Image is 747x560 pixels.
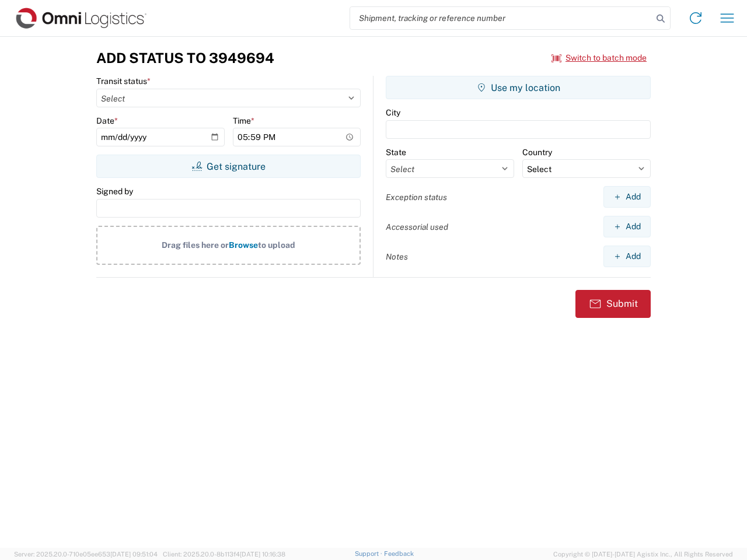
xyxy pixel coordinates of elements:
[14,551,158,558] span: Server: 2025.20.0-710e05ee653
[522,147,552,157] label: Country
[163,551,285,558] span: Client: 2025.20.0-8b113f4
[96,50,274,66] h3: Add Status to 3949694
[96,186,133,197] label: Signed by
[229,240,258,250] span: Browse
[386,107,400,118] label: City
[240,551,285,558] span: [DATE] 10:16:38
[96,155,361,178] button: Get signature
[355,550,384,557] a: Support
[386,251,408,262] label: Notes
[386,147,406,157] label: State
[386,192,447,202] label: Exception status
[603,186,651,208] button: Add
[96,76,151,86] label: Transit status
[162,240,229,250] span: Drag files here or
[258,240,295,250] span: to upload
[233,116,254,126] label: Time
[96,116,118,126] label: Date
[350,7,652,29] input: Shipment, tracking or reference number
[110,551,158,558] span: [DATE] 09:51:04
[553,549,733,559] span: Copyright © [DATE]-[DATE] Agistix Inc., All Rights Reserved
[386,76,651,99] button: Use my location
[603,246,651,267] button: Add
[575,290,651,318] button: Submit
[551,48,647,68] button: Switch to batch mode
[603,216,651,237] button: Add
[386,222,448,232] label: Accessorial used
[384,550,414,557] a: Feedback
